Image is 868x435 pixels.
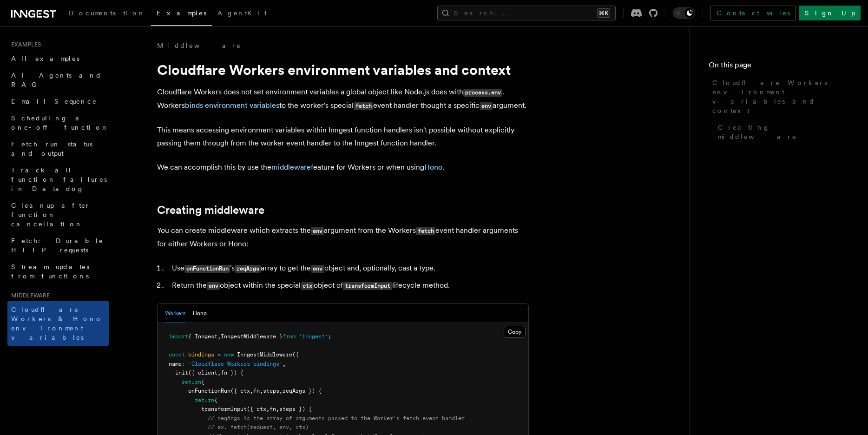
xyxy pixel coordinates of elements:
span: = [217,351,221,358]
a: All examples [7,50,109,67]
code: env [207,282,220,290]
a: middleware [271,163,311,171]
span: ({ ctx [247,406,266,412]
span: // reqArgs is the array of arguments passed to the Worker's fetch event handler [208,415,465,422]
button: Workers [165,304,185,323]
span: AgentKit [217,9,267,17]
span: bindings [188,351,214,358]
a: Cloudflare Workers environment variables and context [709,74,849,119]
a: Fetch run status and output [7,136,109,162]
span: name [169,361,182,367]
span: steps }) { [279,406,312,412]
a: Stream updates from functions [7,258,109,284]
span: Cleanup after function cancellation [11,202,91,228]
button: Toggle dark mode [673,7,695,19]
span: Stream updates from functions [11,263,89,280]
h4: On this page [709,59,849,74]
code: env [480,102,493,110]
a: AgentKit [212,3,272,25]
a: Creating middleware [714,119,849,145]
p: We can accomplish this by use the feature for Workers or when using . [157,161,529,174]
span: 'inngest' [299,333,328,340]
span: // ex. fetch(request, env, ctx) [208,424,309,430]
span: fn [270,406,276,412]
h1: Cloudflare Workers environment variables and context [157,61,529,78]
code: fetch [416,227,435,235]
kbd: ⌘K [597,8,610,18]
span: Cloudflare Workers & Hono environment variables [11,306,103,341]
a: Track all function failures in Datadog [7,162,109,197]
span: 'Cloudflare Workers bindings' [188,361,283,367]
span: Cloudflare Workers environment variables and context [712,78,849,115]
a: binds environment variables [185,101,279,110]
span: , [217,369,221,376]
p: This means accessing environment variables within Inngest function handlers isn't possible withou... [157,124,529,150]
code: env [311,265,324,273]
span: reqArgs }) { [283,388,322,394]
span: , [250,388,253,394]
li: Use 's array to get the object and, optionally, cast a type. [169,262,529,275]
span: ({ client [188,369,217,376]
span: new [224,351,234,358]
button: Hono [193,304,207,323]
span: Fetch: Durable HTTP requests [11,237,104,254]
span: , [279,388,283,394]
span: All examples [11,55,79,62]
a: Scheduling a one-off function [7,110,109,136]
span: Track all function failures in Datadog [11,166,107,192]
code: fetch [354,102,373,110]
span: { [214,397,217,403]
a: Documentation [63,3,151,25]
button: Search...⌘K [437,6,616,20]
span: fn [253,388,260,394]
span: import [169,333,188,340]
span: Fetch run status and output [11,140,92,157]
a: Cleanup after function cancellation [7,197,109,232]
p: Cloudflare Workers does not set environment variables a global object like Node.js does with . Wo... [157,86,529,112]
a: Creating middleware [157,204,264,217]
span: Examples [7,41,41,48]
a: Cloudflare Workers & Hono environment variables [7,301,109,346]
span: AI Agents and RAG [11,72,102,88]
code: transformInput [343,282,392,290]
a: Fetch: Durable HTTP requests [7,232,109,258]
a: Contact sales [710,6,796,20]
span: { Inngest [188,333,217,340]
span: { [201,379,204,385]
a: Sign Up [799,6,861,20]
span: Creating middleware [718,123,849,141]
span: const [169,351,185,358]
code: process.env [463,89,502,97]
span: init [175,369,188,376]
span: ; [328,333,331,340]
span: Documentation [69,9,145,17]
code: ctx [301,282,314,290]
span: return [182,379,201,385]
span: , [217,333,221,340]
span: ({ ctx [230,388,250,394]
span: transformInput [201,406,247,412]
span: , [283,361,286,367]
code: env [311,227,324,235]
button: Copy [504,326,526,338]
a: Hono [424,163,442,171]
span: ({ [292,351,299,358]
li: Return the object within the special object of lifecycle method. [169,279,529,292]
span: Scheduling a one-off function [11,114,109,131]
span: return [195,397,214,403]
code: reqArgs [235,265,261,273]
p: You can create middleware which extracts the argument from the Workers event handler arguments fo... [157,224,529,250]
span: , [276,406,279,412]
span: : [182,361,185,367]
a: Examples [151,3,212,26]
span: Email Sequence [11,98,97,105]
span: fn }) { [221,369,243,376]
span: , [266,406,270,412]
code: onFunctionRun [184,265,230,273]
a: Email Sequence [7,93,109,110]
span: steps [263,388,279,394]
span: Examples [157,9,206,17]
span: InngestMiddleware } [221,333,283,340]
span: onFunctionRun [188,388,230,394]
span: InngestMiddleware [237,351,292,358]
